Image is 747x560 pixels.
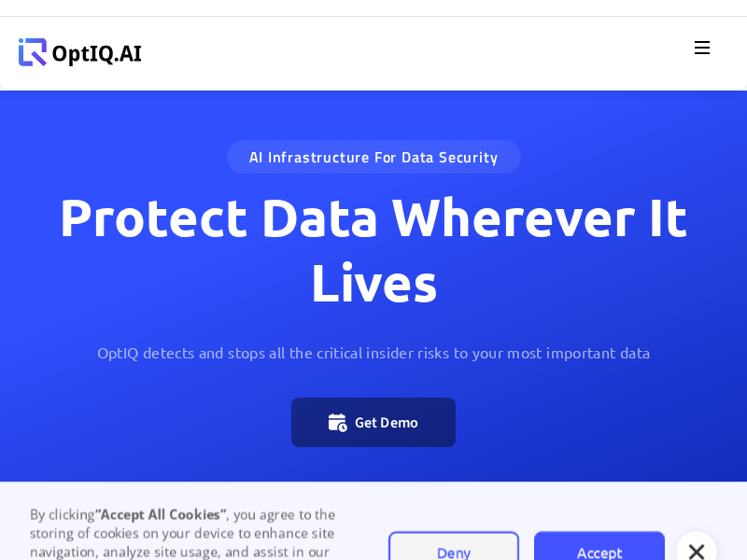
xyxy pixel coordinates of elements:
[291,398,455,447] a: Get Demo
[22,183,725,314] div: Protect Data Wherever It Lives
[97,343,651,361] strong: OptIQ detects and stops all the critical insider risks to your most important data
[19,65,20,66] div: Webflow Homepage
[95,505,226,523] strong: “Accept All Cookies”
[227,140,521,174] div: AI Infrastructure For Data Security
[19,24,142,80] a: Webflow Homepage
[355,413,417,432] div: Get Demo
